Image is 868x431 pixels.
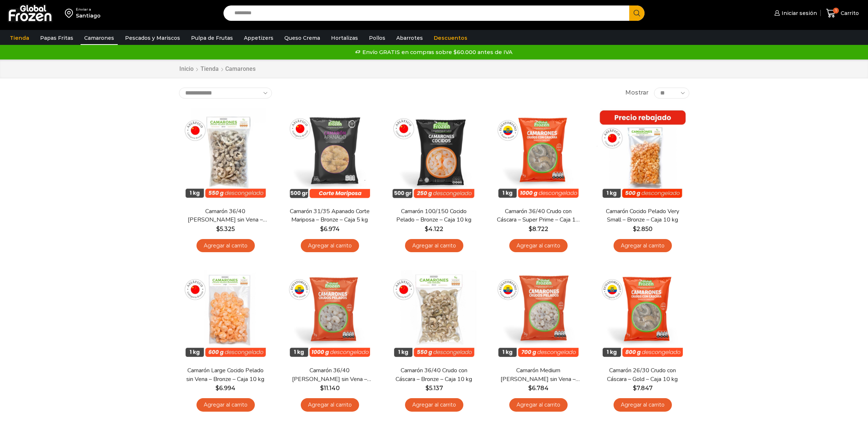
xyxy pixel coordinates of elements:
a: Tienda [6,31,33,45]
bdi: 6.994 [215,385,236,392]
a: Agregar al carrito: “Camarón Cocido Pelado Very Small - Bronze - Caja 10 kg” [614,239,672,253]
a: Pescados y Mariscos [121,31,184,45]
a: Camarón 36/40 [PERSON_NAME] sin Vena – Super Prime – Caja 10 kg [288,366,371,383]
div: Enviar a [76,7,101,12]
a: Camarón 36/40 Crudo con Cáscara – Bronze – Caja 10 kg [392,366,476,383]
bdi: 5.325 [216,226,235,232]
a: Hortalizas [327,31,362,45]
span: $ [528,385,532,392]
bdi: 11.140 [320,385,340,392]
bdi: 6.784 [528,385,549,392]
bdi: 8.722 [529,226,548,232]
a: Abarrotes [393,31,427,45]
a: Iniciar sesión [772,6,817,20]
a: Camarones [81,31,118,45]
span: $ [320,226,324,232]
a: Camarón 36/40 [PERSON_NAME] sin Vena – Bronze – Caja 10 kg [183,207,267,224]
span: $ [216,226,220,232]
span: $ [215,385,219,392]
bdi: 7.847 [633,385,653,392]
span: Mostrar [625,89,649,97]
h1: Camarones [225,65,256,72]
a: Inicio [179,65,194,73]
a: Papas Fritas [36,31,77,45]
a: Camarón 100/150 Cocido Pelado – Bronze – Caja 10 kg [392,207,476,224]
a: Agregar al carrito: “Camarón 36/40 Crudo con Cáscara - Super Prime - Caja 10 kg” [509,239,568,253]
span: $ [529,226,532,232]
span: $ [633,385,637,392]
span: Carrito [839,9,859,17]
a: Tienda [200,65,219,73]
select: Pedido de la tienda [179,88,272,99]
a: Agregar al carrito: “Camarón 36/40 Crudo Pelado sin Vena - Bronze - Caja 10 kg” [196,239,255,253]
a: Agregar al carrito: “Camarón 100/150 Cocido Pelado - Bronze - Caja 10 kg” [405,239,463,253]
bdi: 2.850 [633,226,653,232]
a: Camarón Cocido Pelado Very Small – Bronze – Caja 10 kg [600,207,684,224]
a: Queso Crema [281,31,324,45]
span: $ [425,385,429,392]
span: 1 [833,8,839,14]
bdi: 4.122 [425,226,443,232]
bdi: 6.974 [320,226,340,232]
a: 1 Carrito [824,5,861,22]
span: $ [633,226,637,232]
nav: Breadcrumb [179,65,256,73]
img: address-field-icon.svg [65,7,76,19]
span: Iniciar sesión [780,9,817,17]
div: Santiago [76,12,101,19]
a: Agregar al carrito: “Camarón 26/30 Crudo con Cáscara - Gold - Caja 10 kg” [614,398,672,412]
a: Agregar al carrito: “Camarón 31/35 Apanado Corte Mariposa - Bronze - Caja 5 kg” [301,239,359,253]
a: Pollos [365,31,389,45]
a: Agregar al carrito: “Camarón 36/40 Crudo Pelado sin Vena - Super Prime - Caja 10 kg” [301,398,359,412]
button: Search button [629,5,645,21]
a: Appetizers [240,31,277,45]
span: $ [425,226,428,232]
a: Camarón 26/30 Crudo con Cáscara – Gold – Caja 10 kg [600,366,684,383]
a: Camarón 31/35 Apanado Corte Mariposa – Bronze – Caja 5 kg [288,207,371,224]
bdi: 5.137 [425,385,443,392]
a: Camarón Medium [PERSON_NAME] sin Vena – Silver – Caja 10 kg [496,366,580,383]
a: Camarón Large Cocido Pelado sin Vena – Bronze – Caja 10 kg [183,366,267,383]
a: Camarón 36/40 Crudo con Cáscara – Super Prime – Caja 10 kg [496,207,580,224]
a: Descuentos [430,31,471,45]
a: Pulpa de Frutas [187,31,237,45]
a: Agregar al carrito: “Camarón 36/40 Crudo con Cáscara - Bronze - Caja 10 kg” [405,398,463,412]
a: Agregar al carrito: “Camarón Medium Crudo Pelado sin Vena - Silver - Caja 10 kg” [509,398,568,412]
span: $ [320,385,324,392]
a: Agregar al carrito: “Camarón Large Cocido Pelado sin Vena - Bronze - Caja 10 kg” [196,398,255,412]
